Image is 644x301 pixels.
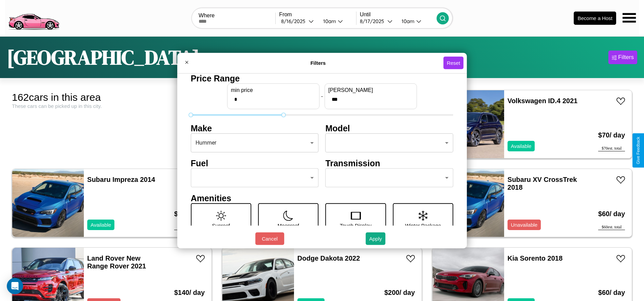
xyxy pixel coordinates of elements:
[320,18,338,24] div: 10am
[398,18,416,24] div: 10am
[5,3,62,32] img: logo
[87,255,146,270] a: Land Rover New Range Rover 2021
[618,54,634,61] div: Filters
[281,18,309,24] div: 8 / 16 / 2025
[174,225,205,230] div: $ 190 est. total
[508,176,577,191] a: Subaru XV CrossTrek 2018
[7,278,23,294] div: Open Intercom Messenger
[608,51,637,64] button: Filters
[7,43,200,71] h1: [GEOGRAPHIC_DATA]
[87,176,155,183] a: Subaru Impreza 2014
[511,220,537,229] p: Unavailable
[443,57,463,69] button: Reset
[12,103,212,109] div: These cars can be picked up in this city.
[231,87,316,93] label: min price
[326,123,454,133] h4: Model
[360,18,387,24] div: 8 / 17 / 2025
[91,220,111,229] p: Available
[191,123,319,133] h4: Make
[279,18,317,25] button: 8/16/2025
[12,92,212,103] div: 162 cars in this area
[326,158,454,168] h4: Transmission
[174,203,205,225] h3: $ 190 / day
[340,221,371,230] p: Touch Display
[598,146,625,151] div: $ 70 est. total
[318,18,356,25] button: 10am
[191,73,454,83] h4: Price Range
[297,255,360,262] a: Dodge Dakota 2022
[405,221,441,230] p: Winter Package
[598,125,625,146] h3: $ 70 / day
[193,60,443,66] h4: Filters
[191,158,319,168] h4: Fuel
[598,225,625,230] div: $ 60 est. total
[279,12,356,18] label: From
[278,221,299,230] p: Moonroof
[598,203,625,225] h3: $ 60 / day
[199,13,275,19] label: Where
[366,232,385,245] button: Apply
[191,193,454,203] h4: Amenities
[508,97,577,105] a: Volkswagen ID.4 2021
[321,92,323,101] p: -
[255,232,284,245] button: Cancel
[511,142,532,151] p: Available
[574,12,616,25] button: Become a Host
[191,133,319,152] div: Hummer
[212,221,230,230] p: Sunroof
[360,12,437,18] label: Until
[508,255,563,262] a: Kia Sorento 2018
[396,18,437,25] button: 10am
[328,87,413,93] label: [PERSON_NAME]
[636,137,641,164] div: Give Feedback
